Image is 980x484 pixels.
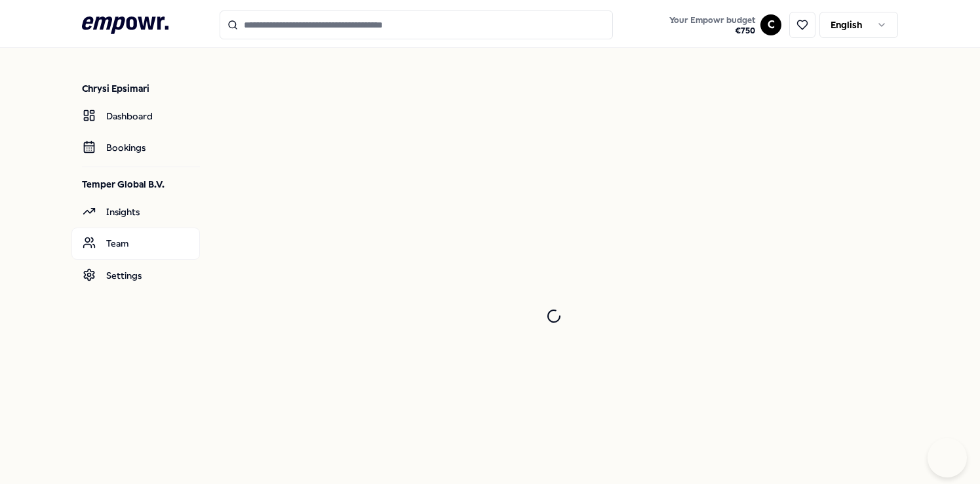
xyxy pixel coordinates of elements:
span: € 750 [669,26,755,36]
a: Bookings [71,132,200,163]
button: C [760,14,781,35]
button: Your Empowr budget€750 [667,12,758,39]
iframe: Help Scout Beacon - Open [928,438,967,477]
p: Temper Global B.V. [82,178,200,191]
a: Your Empowr budget€750 [664,11,760,39]
span: Your Empowr budget [669,15,755,26]
p: Chrysi Epsimari [82,82,200,95]
input: Search for products, categories or subcategories [220,10,613,39]
a: Insights [71,196,200,228]
a: Team [71,228,200,259]
a: Settings [71,260,200,291]
a: Dashboard [71,100,200,132]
